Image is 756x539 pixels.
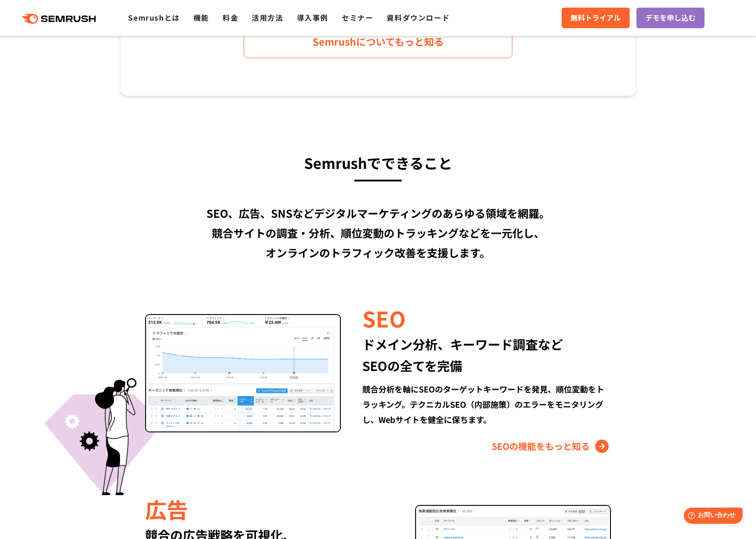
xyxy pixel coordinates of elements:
[223,12,238,23] a: 料金
[571,12,621,24] span: 無料トライアル
[362,333,611,376] div: ドメイン分析、キーワード調査など SEOの全てを完備
[120,203,636,263] div: SEO、広告、SNSなどデジタルマーケティングのあらゆる領域を網羅。 競合サイトの調査・分析、順位変動のトラッキングなどを一元化し、 オンラインのトラフィック改善を支援します。
[676,504,746,529] iframe: Help widget launcher
[252,12,283,23] a: 活用方法
[562,8,630,28] a: 無料トライアル
[636,8,704,28] a: デモを申し込む
[313,34,444,49] span: Semrushについてもっと知る
[645,12,696,24] span: デモを申し込む
[362,303,611,333] div: SEO
[492,439,611,453] a: SEOの機能をもっと知る
[297,12,328,23] a: 導入事例
[120,151,636,175] h3: Semrushでできること
[387,12,450,23] a: 資料ダウンロード
[244,25,512,58] a: Semrushについてもっと知る
[362,381,611,427] div: 競合分析を軸にSEOのターゲットキーワードを発見、順位変動をトラッキング。テクニカルSEO（内部施策）のエラーをモニタリングし、Webサイトを健全に保ちます。
[145,494,394,524] div: 広告
[128,12,180,23] a: Semrushとは
[342,12,373,23] a: セミナー
[193,12,209,23] a: 機能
